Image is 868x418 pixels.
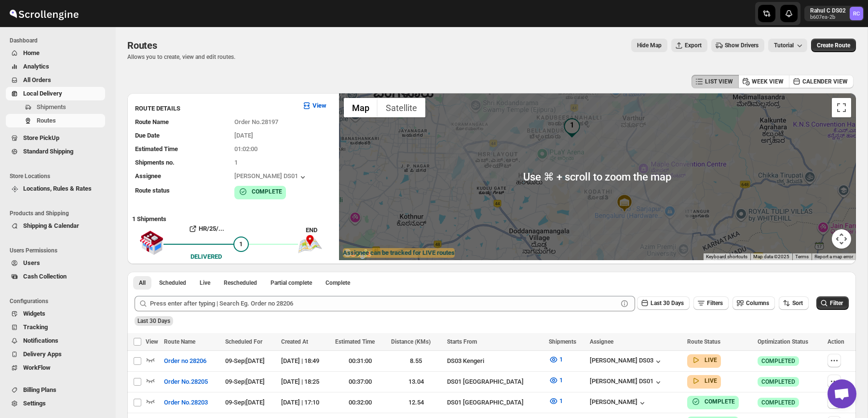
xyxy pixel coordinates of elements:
span: Last 30 Days [651,300,684,307]
button: Filter [816,296,849,310]
span: Filter [830,300,843,307]
button: Delivery Apps [6,348,105,361]
button: All routes [133,276,151,290]
span: Route status [135,187,170,194]
img: Google [341,248,373,260]
b: HR/25/... [199,225,224,232]
button: CALENDER VIEW [789,75,854,88]
span: Sort [792,300,803,307]
button: All Orders [6,73,105,87]
button: Users [6,256,105,270]
span: Dashboard [10,37,109,44]
span: 1 [239,240,243,248]
button: Settings [6,397,105,410]
span: Cash Collection [23,273,67,280]
h3: ROUTE DETAILS [135,104,294,113]
text: RC [853,11,860,17]
b: LIVE [705,377,717,384]
button: Notifications [6,334,105,348]
span: Order no 28206 [164,356,206,366]
span: Local Delivery [23,90,62,97]
button: Show street map [344,98,378,117]
span: Export [685,42,702,49]
button: Billing Plans [6,383,105,397]
span: Filters [707,300,723,307]
div: [PERSON_NAME] DS01 [590,377,663,387]
span: Live [200,279,210,287]
span: 09-Sep | [DATE] [225,399,265,406]
p: Rahul C DS02 [810,7,846,14]
span: Scheduled For [225,338,262,345]
div: END [306,225,334,235]
span: COMPLETED [761,378,795,386]
div: [PERSON_NAME] [590,398,647,408]
div: 13.04 [391,377,441,387]
span: Action [827,338,844,345]
button: Shipments [6,100,105,114]
button: 1 [543,393,569,409]
button: User menu [804,6,864,21]
div: 00:37:00 [335,377,385,387]
span: Route Name [135,118,169,125]
span: Users [23,259,40,266]
a: Open this area in Google Maps (opens a new window) [341,248,373,260]
a: Report a map error [814,254,853,259]
div: Open chat [827,379,856,408]
span: 1 [559,397,563,404]
button: Columns [732,296,775,310]
span: WEEK VIEW [752,78,784,85]
span: Last 30 Days [137,318,170,324]
span: 1 [234,159,238,166]
div: DELIVERED [190,252,222,262]
span: Tutorial [774,42,794,49]
span: Tracking [23,323,48,331]
span: Rescheduled [224,279,257,287]
span: Distance (KMs) [391,338,431,345]
span: Order No.28203 [164,398,208,407]
button: Shipping & Calendar [6,219,105,233]
button: Show satellite imagery [378,98,425,117]
button: Last 30 Days [637,296,690,310]
button: Locations, Rules & Rates [6,182,105,195]
span: Starts From [447,338,477,345]
button: Order No.28203 [158,395,214,410]
span: Delivery Apps [23,350,62,358]
button: COMPLETE [238,187,282,196]
button: [PERSON_NAME] DS03 [590,357,663,366]
span: Order No.28205 [164,377,208,387]
span: Assignee [590,338,613,345]
span: Shipping & Calendar [23,222,79,229]
span: Scheduled [159,279,186,287]
span: Routes [127,40,157,51]
button: Show Drivers [711,39,764,52]
button: Toggle fullscreen view [832,98,851,117]
span: Assignee [135,172,161,180]
span: Estimated Time [335,338,375,345]
span: Billing Plans [23,386,56,393]
div: DS03 Kengeri [447,356,543,366]
span: Users Permissions [10,247,109,254]
b: 1 Shipments [127,210,166,223]
b: View [312,102,326,109]
button: LIVE [691,376,717,386]
button: Widgets [6,307,105,320]
button: Sort [779,296,809,310]
span: Store PickUp [23,134,59,141]
span: Shipments [549,338,576,345]
button: View [296,98,332,113]
button: LIVE [691,355,717,365]
span: LIST VIEW [705,78,733,85]
span: Store Locations [10,172,109,180]
button: WEEK VIEW [738,75,789,88]
div: [DATE] | 18:49 [281,356,329,366]
span: Products and Shipping [10,209,109,217]
div: [DATE] | 17:10 [281,398,329,407]
button: Routes [6,114,105,127]
span: 01:02:00 [234,145,258,153]
span: 1 [559,356,563,363]
span: Route Status [687,338,720,345]
img: trip_end.png [298,235,322,253]
span: View [146,338,158,345]
a: Terms (opens in new tab) [795,254,809,259]
span: Estimated Time [135,145,178,153]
